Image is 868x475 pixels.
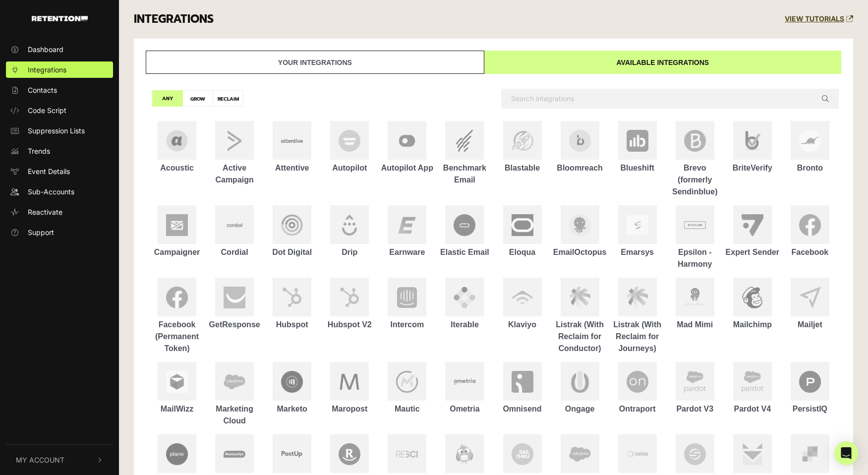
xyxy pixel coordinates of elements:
[378,362,436,415] a: Mautic Mautic
[666,362,724,415] a: Pardot V3 Pardot V3
[206,121,263,186] a: Active Campaign Active Campaign
[493,362,551,415] a: Omnisend Omnisend
[493,403,551,415] div: Omnisend
[684,287,706,308] img: Mad Mimi
[609,362,666,415] a: Ontraport Ontraport
[512,443,533,465] img: Sailthru
[627,130,648,152] img: Blueshift
[436,278,493,331] a: Iterable Iterable
[213,90,243,107] label: RECLAIM
[781,319,839,331] div: Mailjet
[6,163,113,179] a: Event Details
[454,443,475,465] img: Robly
[781,121,839,174] a: Bronto Bronto
[378,246,436,258] div: Earnware
[148,246,206,258] div: Campaigner
[742,287,763,308] img: Mailchimp
[28,146,50,156] span: Trends
[627,450,648,458] img: SalsaEngage
[436,162,493,186] div: Benchmark Email
[609,278,666,355] a: Listrak (With Reclaim for Journeys) Listrak (With Reclaim for Journeys)
[378,162,436,174] div: Autopilot App
[799,444,821,464] img: Sendgrid
[512,371,533,393] img: Omnisend
[339,130,360,152] img: Autopilot
[396,287,418,308] img: Intercom
[436,246,493,258] div: Elastic Email
[493,121,551,174] a: Blastable Blastable
[206,246,263,258] div: Cordial
[551,205,609,258] a: EmailOctopus EmailOctopus
[281,371,303,393] img: Marketo
[321,121,378,174] a: Autopilot Autopilot
[6,102,113,119] a: Code Script
[281,451,303,457] img: Post Up
[396,130,418,152] img: Autopilot App
[551,162,609,174] div: Bloomreach
[263,162,321,174] div: Attentive
[378,121,436,174] a: Autopilot App Autopilot App
[609,246,666,258] div: Emarsys
[28,166,70,177] span: Event Details
[551,319,609,355] div: Listrak (With Reclaim for Conductor)
[16,455,64,465] span: My Account
[684,130,706,152] img: Brevo (formerly Sendinblue)
[224,451,245,458] img: Postscript
[569,214,591,236] img: EmailOctopus
[281,139,303,143] img: Attentive
[148,319,206,355] div: Facebook (Permanent Token)
[724,246,781,258] div: Expert Sender
[666,205,724,270] a: Epsilon - Harmony Epsilon - Harmony
[834,441,858,465] div: Open Intercom Messenger
[148,121,206,174] a: Acoustic Acoustic
[454,376,475,387] img: Ometria
[263,362,321,415] a: Marketo Marketo
[781,362,839,415] a: PersistIQ PersistIQ
[436,121,493,186] a: Benchmark Email Benchmark Email
[799,287,821,308] img: Mailjet
[148,403,206,415] div: MailWizz
[6,224,113,240] a: Support
[742,371,763,393] img: Pardot V4
[501,89,839,109] input: Search integrations
[321,205,378,258] a: Drip Drip
[684,371,706,393] img: Pardot V3
[684,221,706,229] img: Epsilon - Harmony
[206,278,263,331] a: GetResponse GetResponse
[724,319,781,331] div: Mailchimp
[6,61,113,78] a: Integrations
[781,278,839,331] a: Mailjet Mailjet
[396,371,418,393] img: Mautic
[666,278,724,331] a: Mad Mimi Mad Mimi
[493,278,551,331] a: Klaviyo Klaviyo
[281,287,303,308] img: Hubspot
[569,130,591,152] img: Bloomreach
[263,121,321,174] a: Attentive Attentive
[224,287,245,308] img: GetResponse
[512,131,533,151] img: Blastable
[666,121,724,198] a: Brevo (formerly Sendinblue) Brevo (formerly Sendinblue)
[224,214,245,236] img: Cordial
[551,121,609,174] a: Bloomreach Bloomreach
[166,443,188,465] img: Piano.io
[6,204,113,220] a: Reactivate
[454,130,475,152] img: Benchmark Email
[493,319,551,331] div: Klaviyo
[263,278,321,331] a: Hubspot Hubspot
[321,246,378,258] div: Drip
[742,443,763,465] img: SendFox
[436,403,493,415] div: Ometria
[28,125,85,136] span: Suppression Lists
[339,287,360,308] img: Hubspot V2
[339,371,360,393] img: Maropost
[724,362,781,415] a: Pardot V4 Pardot V4
[28,64,66,75] span: Integrations
[551,362,609,415] a: Ongage Ongage
[206,319,263,331] div: GetResponse
[6,143,113,159] a: Trends
[263,319,321,331] div: Hubspot
[799,130,821,152] img: Bronto
[781,403,839,415] div: PersistIQ
[206,362,263,427] a: Marketing Cloud Marketing Cloud
[148,278,206,355] a: Facebook (Permanent Token) Facebook (Permanent Token)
